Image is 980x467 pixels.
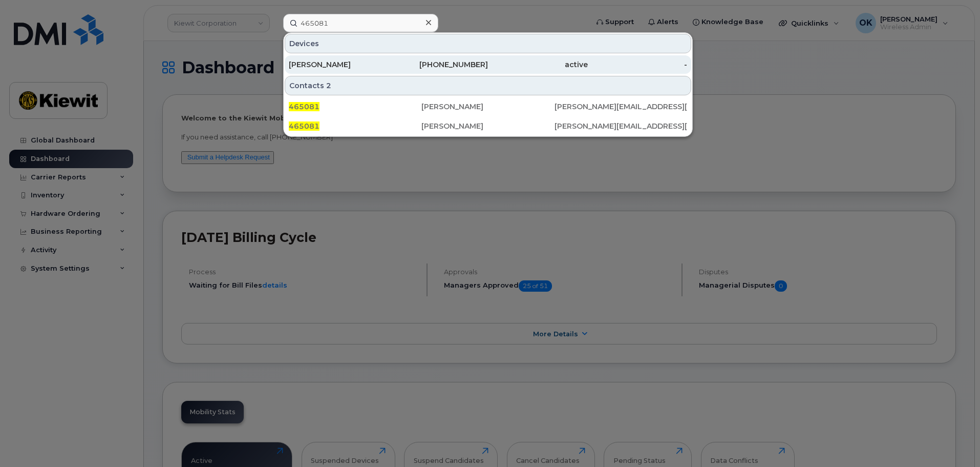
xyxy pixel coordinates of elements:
[285,55,691,74] a: [PERSON_NAME][PHONE_NUMBER]active-
[421,101,554,112] div: [PERSON_NAME]
[389,59,488,70] div: [PHONE_NUMBER]
[285,117,691,135] a: 465081[PERSON_NAME][PERSON_NAME][EMAIL_ADDRESS][PERSON_NAME][DOMAIN_NAME]
[285,76,691,95] div: Contacts
[488,59,588,70] div: active
[289,59,389,70] div: [PERSON_NAME]
[285,97,691,116] a: 465081[PERSON_NAME][PERSON_NAME][EMAIL_ADDRESS][PERSON_NAME][DOMAIN_NAME]
[588,59,688,70] div: -
[289,102,319,111] span: 465081
[555,121,687,131] div: [PERSON_NAME][EMAIL_ADDRESS][PERSON_NAME][DOMAIN_NAME]
[421,121,554,131] div: [PERSON_NAME]
[935,422,972,459] iframe: Messenger Launcher
[555,101,687,112] div: [PERSON_NAME][EMAIL_ADDRESS][PERSON_NAME][DOMAIN_NAME]
[326,80,331,91] span: 2
[289,121,319,131] span: 465081
[285,34,691,53] div: Devices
